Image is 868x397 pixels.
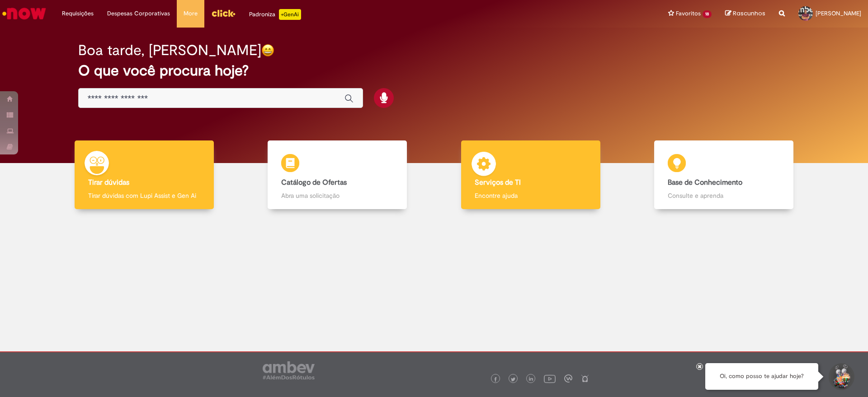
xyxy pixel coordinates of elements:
a: Serviços de TI Encontre ajuda [434,140,627,210]
h2: Boa tarde, [PERSON_NAME] [78,42,261,58]
img: logo_footer_linkedin.png [529,377,533,382]
img: logo_footer_workplace.png [564,374,572,383]
img: logo_footer_naosei.png [581,374,589,383]
a: Tirar dúvidas Tirar dúvidas com Lupi Assist e Gen Ai [47,140,241,210]
p: Encontre ajuda [475,191,587,200]
span: Rascunhos [733,9,765,18]
span: Requisições [62,9,94,18]
span: [PERSON_NAME] [816,9,861,17]
img: logo_footer_ambev_rotulo_gray.png [263,361,315,379]
img: happy-face.png [261,44,274,57]
p: Consulte e aprenda [668,191,780,200]
img: ServiceNow [1,5,47,23]
a: Catálogo de Ofertas Abra uma solicitação [241,140,434,210]
p: +GenAi [279,9,301,20]
a: Base de Conhecimento Consulte e aprenda [627,140,821,210]
p: Abra uma solicitação [281,191,393,200]
span: Despesas Corporativas [107,9,170,18]
img: logo_footer_facebook.png [493,377,498,382]
img: logo_footer_youtube.png [544,373,556,384]
h2: O que você procura hoje? [78,63,790,79]
a: Rascunhos [725,9,765,18]
b: Catálogo de Ofertas [281,178,347,187]
img: click_logo_yellow_360x200.png [211,6,236,20]
b: Tirar dúvidas [88,178,129,187]
b: Base de Conhecimento [668,178,742,187]
span: Favoritos [676,9,701,18]
button: Iniciar Conversa de Suporte [827,363,854,390]
p: Tirar dúvidas com Lupi Assist e Gen Ai [88,191,200,200]
div: Padroniza [249,9,301,20]
span: 18 [703,10,712,18]
b: Serviços de TI [475,178,521,187]
img: logo_footer_twitter.png [511,377,515,382]
div: Oi, como posso te ajudar hoje? [705,363,818,390]
span: More [184,9,198,18]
